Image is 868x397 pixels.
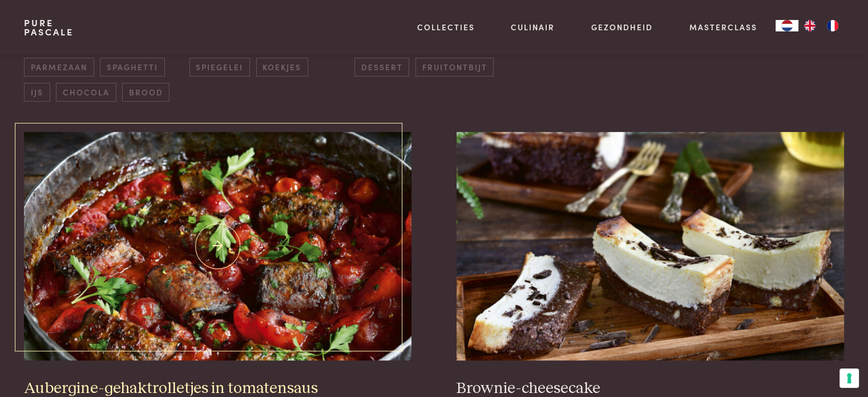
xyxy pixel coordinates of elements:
span: ijs [24,83,50,102]
a: Masterclass [689,21,757,33]
a: Culinair [511,21,555,33]
a: Gezondheid [591,21,653,33]
aside: Language selected: Nederlands [776,20,844,31]
span: spaghetti [100,58,164,77]
span: koekjes [256,58,308,77]
ul: Language list [798,20,844,31]
span: dessert [354,58,409,77]
span: brood [122,83,169,102]
div: Language [776,20,798,31]
button: Uw voorkeuren voor toestemming voor trackingtechnologieën [839,368,859,388]
span: parmezaan [24,58,94,77]
img: Aubergine-gehaktrolletjes in tomatensaus [24,132,411,360]
a: PurePascale [24,18,74,37]
a: FR [821,20,844,31]
a: Collecties [417,21,475,33]
a: EN [798,20,821,31]
span: fruitontbijt [415,58,494,77]
span: spiegelei [189,58,250,77]
img: Brownie-cheesecake [457,132,843,360]
span: chocola [56,83,116,102]
a: NL [776,20,798,31]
